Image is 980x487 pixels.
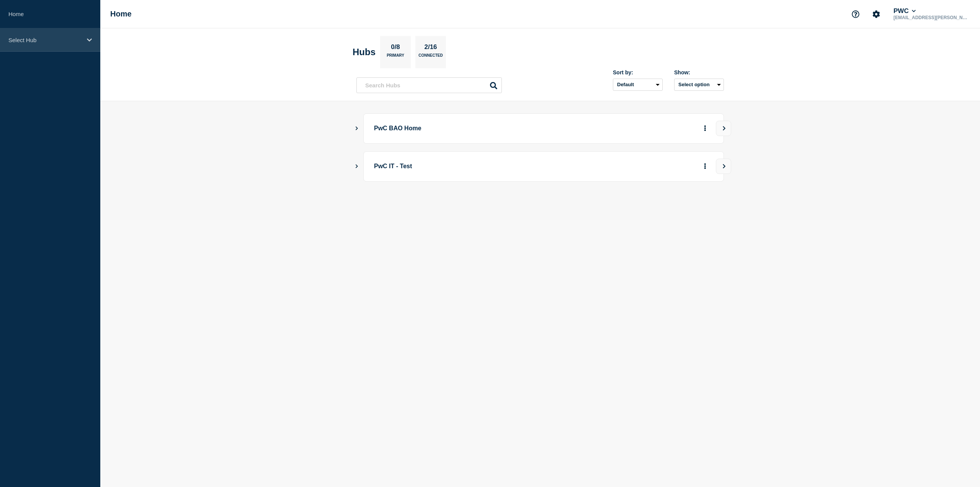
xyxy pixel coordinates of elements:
p: 2/16 [421,43,440,53]
button: Show Connected Hubs [355,164,359,169]
h2: Hubs [353,47,376,57]
button: View [716,121,731,136]
p: PwC IT - Test [374,159,586,174]
p: Select Hub [8,37,82,43]
p: Connected [418,53,443,61]
button: Select option [674,79,724,91]
input: Search Hubs [356,77,502,93]
button: Support [848,6,864,22]
button: View [716,159,731,174]
button: PWC [892,7,917,15]
button: Account settings [868,6,884,22]
select: Sort by [613,79,663,91]
h1: Home [110,10,132,18]
button: More actions [700,121,710,136]
button: More actions [700,159,710,174]
p: Primary [387,53,404,61]
div: Sort by: [613,69,663,75]
p: PwC BAO Home [374,121,586,136]
p: 0/8 [388,43,403,53]
button: Show Connected Hubs [355,126,359,131]
p: [EMAIL_ADDRESS][PERSON_NAME][DOMAIN_NAME] [892,15,972,20]
div: Show: [674,69,724,75]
